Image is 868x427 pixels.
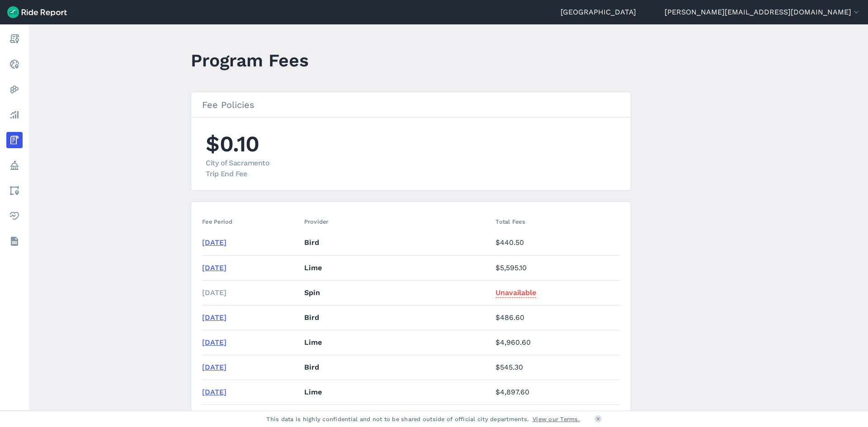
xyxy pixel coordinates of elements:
a: Analyze [6,107,23,123]
td: Lime [301,380,492,404]
a: Fees [6,132,23,148]
button: [PERSON_NAME][EMAIL_ADDRESS][DOMAIN_NAME] [665,7,861,18]
a: [DATE] [202,238,226,247]
a: View our Terms. [533,415,580,423]
a: [DATE] [202,263,226,272]
h1: Program Fees [191,48,309,73]
td: Bird [301,230,492,255]
h3: Fee Policies [191,92,631,117]
a: [DATE] [202,363,226,371]
a: Report [6,31,23,47]
a: [GEOGRAPHIC_DATA] [561,7,636,18]
li: $0.10 [206,128,278,179]
a: Heatmaps [6,81,23,98]
a: Policy [6,157,23,174]
td: Bird [301,305,492,330]
td: $440.50 [492,230,620,255]
a: Areas [6,183,23,199]
td: $4,960.60 [492,330,620,355]
a: Datasets [6,233,23,249]
th: Fee Period [202,213,301,230]
th: Total Fees [492,213,620,230]
div: City of Sacramento Trip End Fee [206,158,278,179]
span: Unavailable [495,286,536,298]
td: Lime [301,255,492,280]
div: [DATE] [202,287,297,298]
td: $545.30 [492,355,620,380]
th: Provider [301,213,492,230]
a: Realtime [6,56,23,72]
a: [DATE] [202,338,226,347]
td: Bird [301,355,492,380]
td: $486.60 [492,305,620,330]
td: Lime [301,330,492,355]
td: Spin [301,280,492,305]
a: Health [6,208,23,224]
img: Ride Report [7,6,67,18]
a: [DATE] [202,313,226,322]
td: $5,595.10 [492,255,620,280]
a: [DATE] [202,388,226,396]
td: $4,897.60 [492,380,620,404]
